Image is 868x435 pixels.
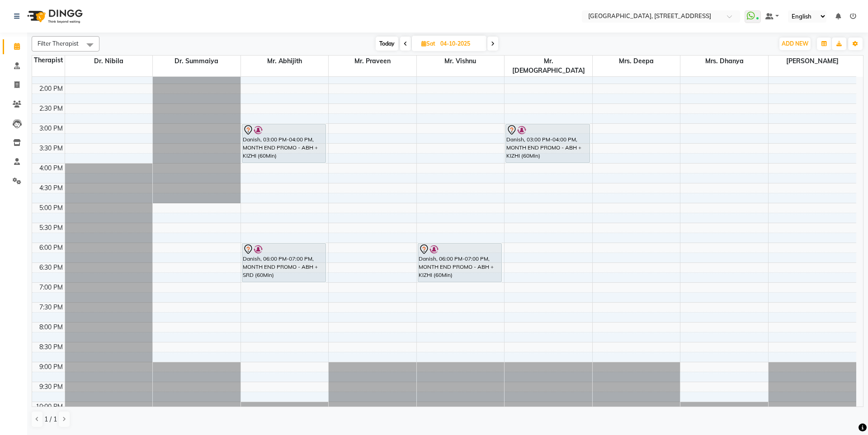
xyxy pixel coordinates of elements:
[241,56,329,67] span: Mr. Abhijith
[65,56,153,67] span: Dr. Nibila
[38,223,65,233] div: 5:30 PM
[438,37,483,51] input: 2025-10-04
[38,203,65,213] div: 5:00 PM
[680,56,768,67] span: Mrs. Dhanya
[419,40,438,47] span: Sat
[38,283,65,292] div: 7:00 PM
[38,263,65,272] div: 6:30 PM
[32,56,65,65] div: Therapist
[38,84,65,94] div: 2:00 PM
[38,40,79,47] span: Filter Therapist
[242,243,326,282] div: Danish, 06:00 PM-07:00 PM, MONTH END PROMO - ABH + SRD (60Min)
[593,56,680,67] span: Mrs. Deepa
[329,56,416,67] span: Mr. Praveen
[418,243,502,282] div: Danish, 06:00 PM-07:00 PM, MONTH END PROMO - ABH + KIZHI (60Min)
[34,402,65,412] div: 10:00 PM
[44,415,57,424] span: 1 / 1
[38,362,65,372] div: 9:00 PM
[779,37,811,50] button: ADD NEW
[38,144,65,153] div: 3:30 PM
[417,56,505,67] span: Mr. Vishnu
[38,303,65,312] div: 7:30 PM
[38,342,65,352] div: 8:30 PM
[376,37,398,51] span: Today
[505,56,592,76] span: Mr. [DEMOGRAPHIC_DATA]
[38,104,65,113] div: 2:30 PM
[38,323,65,332] div: 8:00 PM
[38,243,65,253] div: 6:00 PM
[38,124,65,133] div: 3:00 PM
[506,124,590,163] div: Danish, 03:00 PM-04:00 PM, MONTH END PROMO - ABH + KIZHI (60Min)
[38,382,65,392] div: 9:30 PM
[23,4,85,29] img: logo
[769,56,856,67] span: [PERSON_NAME]
[38,164,65,173] div: 4:00 PM
[242,124,326,163] div: Danish, 03:00 PM-04:00 PM, MONTH END PROMO - ABH + KIZHI (60Min)
[782,40,808,47] span: ADD NEW
[38,183,65,193] div: 4:30 PM
[153,56,241,67] span: Dr. Summaiya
